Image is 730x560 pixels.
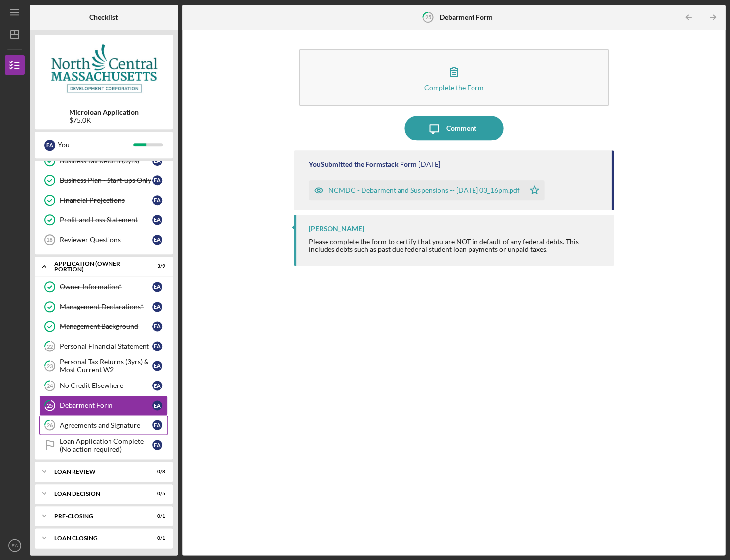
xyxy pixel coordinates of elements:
[147,513,165,519] div: 0 / 1
[404,116,503,140] button: Comment
[147,263,165,269] div: 3 / 9
[54,513,141,519] div: PRE-CLOSING
[440,13,493,21] b: Debarment Form
[60,382,152,389] div: No Credit Elsewhere
[47,422,53,428] tspan: 26
[39,277,168,297] a: Owner Information*EA
[69,116,139,124] div: $75.0K
[89,13,118,21] b: Checklist
[446,116,476,140] div: Comment
[60,421,152,429] div: Agreements and Signature
[152,302,162,312] div: E A
[60,216,152,224] div: Profit and Loss Statement
[60,401,152,409] div: Debarment Form
[39,210,168,230] a: Profit and Loss StatementEA
[47,343,53,350] tspan: 22
[60,236,152,244] div: Reviewer Questions
[60,322,152,330] div: Management Background
[152,235,162,245] div: E A
[39,230,168,249] a: 18Reviewer QuestionsEA
[328,186,519,194] div: NCMDC - Debarment and Suspensions -- [DATE] 03_16pm.pdf
[58,137,133,153] div: You
[60,283,152,291] div: Owner Information*
[60,196,152,204] div: Financial Projections
[60,303,152,311] div: Management Declarations*
[39,376,168,395] a: 24No Credit ElsewhereEA
[60,176,152,184] div: Business Plan - Start-ups Only
[152,400,162,410] div: E A
[309,238,604,253] div: Please complete the form to certify that you are NOT in default of any federal debts. This includ...
[39,336,168,356] a: 22Personal Financial StatementEA
[418,160,440,168] time: 2025-08-21 19:16
[60,358,152,374] div: Personal Tax Returns (3yrs) & Most Current W2
[5,535,25,555] button: EA
[152,156,162,166] div: E A
[309,180,544,200] button: NCMDC - Debarment and Suspensions -- [DATE] 03_16pm.pdf
[309,160,417,168] div: You Submitted the Formstack Form
[147,490,165,496] div: 0 / 5
[152,282,162,292] div: E A
[152,381,162,390] div: E A
[152,195,162,205] div: E A
[54,535,141,541] div: LOAN CLOSING
[54,468,141,474] div: LOAN REVIEW
[44,140,55,151] div: E A
[54,261,141,272] div: APPLICATION (OWNER PORTION)
[39,316,168,336] a: Management BackgroundEA
[35,39,173,99] img: Product logo
[39,356,168,376] a: 23Personal Tax Returns (3yrs) & Most Current W2EA
[39,435,168,455] a: Loan Application Complete (No action required)EA
[39,297,168,316] a: Management Declarations*EA
[39,395,168,415] a: 25Debarment FormEA
[39,415,168,435] a: 26Agreements and SignatureEA
[46,237,52,243] tspan: 18
[54,490,141,496] div: LOAN DECISION
[39,151,168,171] a: Business Tax Return (3yrs)EA
[309,225,364,233] div: [PERSON_NAME]
[60,437,152,453] div: Loan Application Complete (No action required)
[152,440,162,450] div: E A
[152,215,162,225] div: E A
[12,543,18,548] text: EA
[69,108,139,116] b: Microloan Application
[39,190,168,210] a: Financial ProjectionsEA
[152,420,162,430] div: E A
[60,342,152,350] div: Personal Financial Statement
[147,535,165,541] div: 0 / 1
[424,84,484,91] div: Complete the Form
[152,361,162,371] div: E A
[39,171,168,190] a: Business Plan - Start-ups OnlyEA
[152,321,162,331] div: E A
[147,468,165,474] div: 0 / 8
[152,175,162,185] div: E A
[47,402,53,409] tspan: 25
[425,14,431,20] tspan: 25
[152,341,162,351] div: E A
[47,383,53,389] tspan: 24
[60,157,152,165] div: Business Tax Return (3yrs)
[299,49,609,106] button: Complete the Form
[47,363,53,369] tspan: 23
